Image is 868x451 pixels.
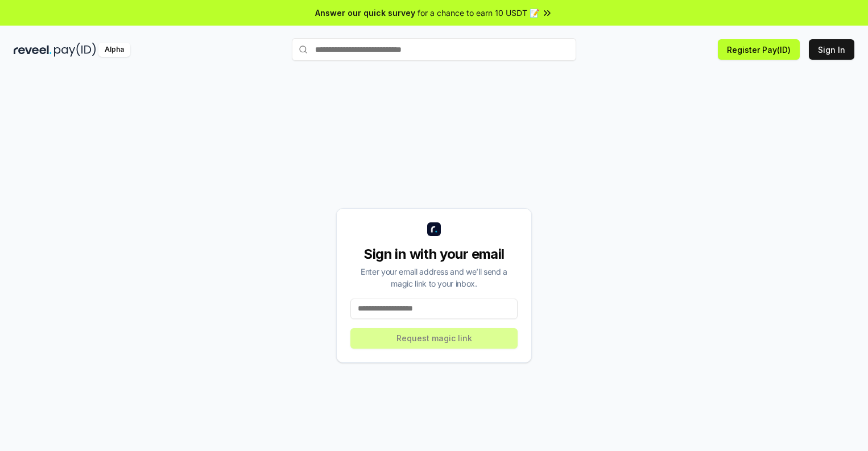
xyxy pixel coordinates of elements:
img: reveel_dark [14,43,52,57]
img: pay_id [54,43,96,57]
div: Enter your email address and we’ll send a magic link to your inbox. [350,266,518,289]
div: Alpha [98,43,130,57]
img: logo_small [427,222,441,236]
span: for a chance to earn 10 USDT 📝 [418,7,539,19]
div: Sign in with your email [350,245,518,263]
span: Answer our quick survey [315,7,415,19]
button: Register Pay(ID) [718,39,800,60]
button: Sign In [809,39,854,60]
